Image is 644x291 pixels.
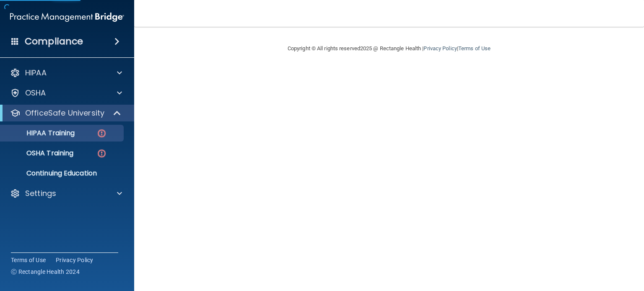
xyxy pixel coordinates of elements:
a: HIPAA [10,68,122,78]
a: Terms of Use [458,45,491,52]
span: Ⓒ Rectangle Health 2024 [11,268,80,276]
p: OfficeSafe University [25,108,104,118]
a: OSHA [10,88,122,98]
a: Terms of Use [11,256,46,264]
p: OSHA [25,88,46,98]
img: danger-circle.6113f641.png [96,128,107,139]
p: Continuing Education [5,169,120,178]
a: Privacy Policy [423,45,457,52]
img: danger-circle.6113f641.png [96,148,107,159]
h4: Compliance [25,36,83,47]
p: Settings [25,188,56,198]
img: PMB logo [10,9,124,26]
div: Copyright © All rights reserved 2025 @ Rectangle Health | | [236,35,542,62]
p: HIPAA [25,68,47,78]
p: HIPAA Training [5,129,75,137]
a: OfficeSafe University [10,108,122,118]
a: Privacy Policy [56,256,93,264]
p: OSHA Training [5,149,73,157]
a: Settings [10,188,122,198]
